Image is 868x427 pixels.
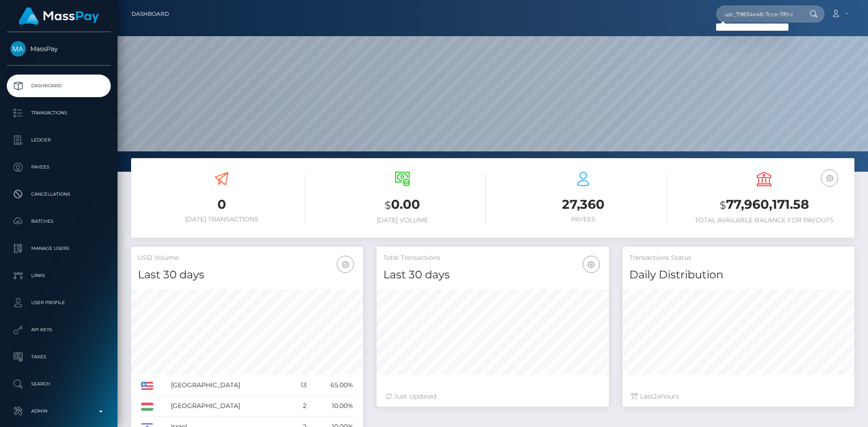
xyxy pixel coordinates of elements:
[10,79,107,93] p: Dashboard
[7,183,111,206] a: Cancellations
[168,396,290,417] td: [GEOGRAPHIC_DATA]
[385,199,391,211] small: $
[138,196,305,213] h3: 0
[680,196,848,214] h3: 77,960,171.58
[7,264,111,287] a: Links
[629,253,848,263] h5: Transactions Status
[10,133,107,147] p: Ledger
[10,242,107,255] p: Manage Users
[10,41,26,56] img: MassPay
[290,396,310,417] td: 2
[138,216,305,223] h6: [DATE] Transactions
[141,403,153,411] img: HU.png
[720,199,726,211] small: $
[132,5,169,23] a: Dashboard
[7,102,111,124] a: Transactions
[7,291,111,314] a: User Profile
[10,188,107,201] p: Cancellations
[629,267,848,283] h4: Daily Distribution
[653,392,661,400] span: 24
[310,396,356,417] td: 10.00%
[138,253,356,263] h5: USD Volume
[138,267,356,283] h4: Last 30 days
[290,375,310,396] td: 13
[383,267,602,283] h4: Last 30 days
[7,210,111,233] a: Batches
[10,350,107,364] p: Taxes
[310,375,356,396] td: 65.00%
[319,196,486,214] h3: 0.00
[632,392,845,401] div: Last hours
[10,404,107,418] p: Admin
[7,319,111,341] a: API Keys
[10,377,107,391] p: Search
[7,346,111,368] a: Taxes
[386,392,599,401] div: Just Updated
[168,375,290,396] td: [GEOGRAPHIC_DATA]
[10,323,107,337] p: API Keys
[141,382,153,390] img: US.png
[7,373,111,395] a: Search
[7,156,111,178] a: Payees
[500,216,667,223] h6: Payees
[716,5,801,23] input: Search...
[10,296,107,310] p: User Profile
[10,269,107,282] p: Links
[7,237,111,260] a: Manage Users
[7,45,111,53] span: MassPay
[383,253,602,263] h5: Total Transactions
[10,160,107,174] p: Payees
[7,129,111,151] a: Ledger
[10,215,107,228] p: Batches
[500,196,667,213] h3: 27,360
[10,106,107,120] p: Transactions
[680,216,848,224] h6: Total Available Balance for Payouts
[19,7,99,25] img: MassPay Logo
[7,75,111,97] a: Dashboard
[319,216,486,224] h6: [DATE] Volume
[7,400,111,422] a: Admin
